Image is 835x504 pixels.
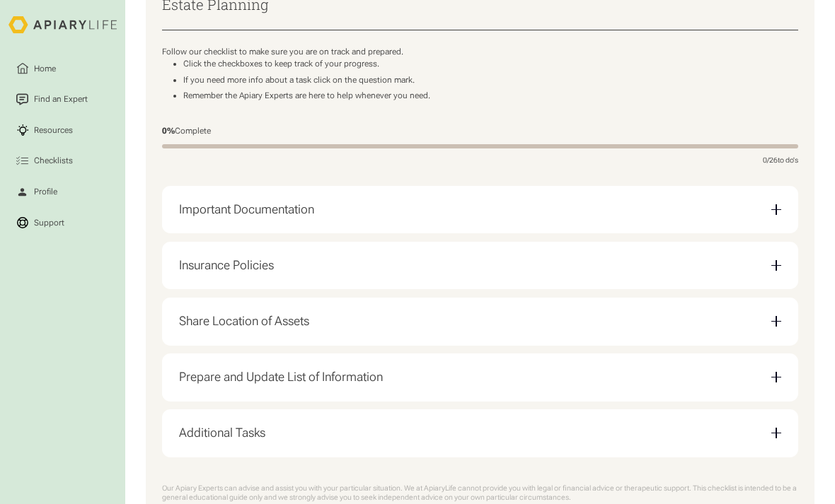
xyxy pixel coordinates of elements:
div: Profile [32,186,59,198]
div: Home [32,62,58,74]
div: Additional Tasks [179,426,265,440]
span: 0 [763,156,767,164]
div: Find an Expert [32,93,90,105]
div: Share Location of Assets [179,314,309,329]
div: Prepare and Update List of Information [179,370,383,385]
li: Remember the Apiary Experts are here to help whenever you need. [183,90,797,101]
a: Profile [8,177,117,206]
li: Click the checkboxes to keep track of your progress. [183,59,797,69]
div: Insurance Policies [179,258,274,273]
div: Prepare and Update List of Information [179,362,782,393]
p: Follow our checklist to make sure you are on track and prepared. [162,47,797,57]
div: Our Apiary Experts can advise and assist you with your particular situation. We at ApiaryLife can... [162,484,797,502]
div: Resources [32,124,75,136]
div: Important Documentation [179,202,314,217]
div: Support [32,216,67,228]
div: Complete [162,126,797,136]
div: Important Documentation [179,194,782,225]
span: 0% [162,126,175,136]
a: Checklists [8,146,117,175]
div: Checklists [32,155,75,167]
a: Support [8,209,117,238]
div: Share Location of Assets [179,306,782,337]
a: Resources [8,116,117,145]
form: Email Form [162,186,797,457]
a: Find an Expert [8,85,117,114]
div: / to do's [763,156,798,165]
a: Home [8,54,117,83]
div: Insurance Policies [179,250,782,281]
span: 26 [769,156,778,164]
li: If you need more info about a task click on the question mark. [183,75,797,86]
div: Additional Tasks [179,418,782,449]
